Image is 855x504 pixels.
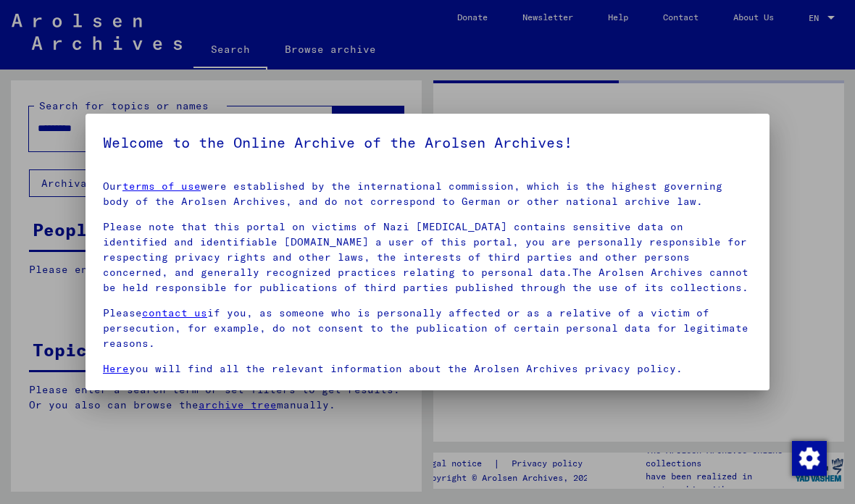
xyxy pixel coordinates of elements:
p: you will find all the relevant information about the Arolsen Archives privacy policy. [103,361,752,377]
a: contact us [142,306,207,319]
img: Change consent [792,441,827,476]
p: Some of the documents kept in the Arolsen Archives are copies.The originals are stored in other a... [103,387,752,432]
p: Please note that this portal on victims of Nazi [MEDICAL_DATA] contains sensitive data on identif... [103,219,752,295]
p: Please if you, as someone who is personally affected or as a relative of a victim of persecution,... [103,306,752,351]
a: Here [103,362,129,375]
p: Our were established by the international commission, which is the highest governing body of the ... [103,179,752,209]
h5: Welcome to the Online Archive of the Arolsen Archives! [103,131,752,154]
a: terms of use [122,180,201,193]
